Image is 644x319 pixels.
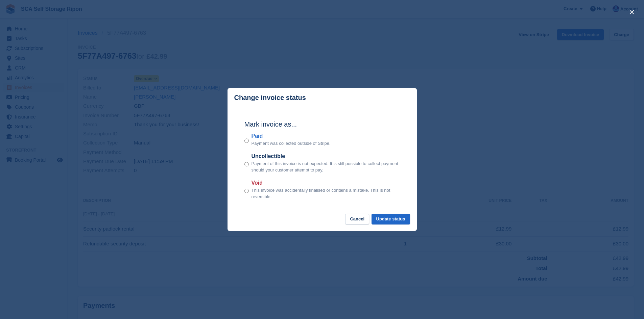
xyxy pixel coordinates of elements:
button: Update status [372,214,410,225]
label: Void [252,179,400,187]
h2: Mark invoice as... [244,119,400,129]
label: Paid [252,132,331,140]
p: This invoice was accidentally finalised or contains a mistake. This is not reversible. [252,187,400,200]
p: Payment was collected outside of Stripe. [252,140,331,147]
label: Uncollectible [252,152,400,160]
button: Cancel [345,214,369,225]
button: close [626,7,637,18]
p: Payment of this invoice is not expected. It is still possible to collect payment should your cust... [252,160,400,174]
p: Change invoice status [234,94,306,102]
